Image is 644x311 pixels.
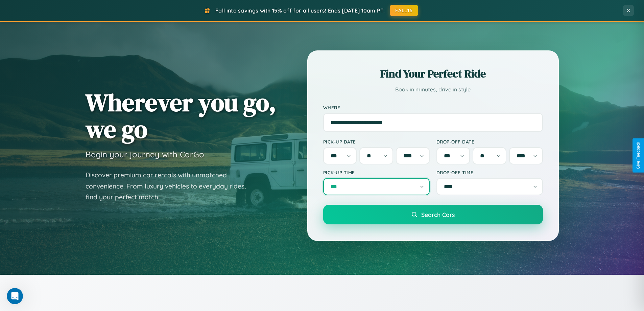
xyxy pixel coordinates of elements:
label: Pick-up Date [323,139,430,145]
h1: Wherever you go, we go [86,89,276,142]
button: Search Cars [323,205,543,224]
label: Pick-up Time [323,170,430,175]
span: Fall into savings with 15% off for all users! Ends [DATE] 10am PT. [215,7,385,14]
p: Book in minutes, drive in style [323,85,543,94]
div: Give Feedback [636,142,641,169]
p: Discover premium car rentals with unmatched convenience. From luxury vehicles to everyday rides, ... [86,170,255,203]
label: Where [323,105,543,110]
button: FALL15 [390,5,418,16]
label: Drop-off Date [436,139,543,145]
span: Search Cars [421,211,455,218]
h2: Find Your Perfect Ride [323,66,543,81]
iframe: Intercom live chat [7,288,23,304]
label: Drop-off Time [436,170,543,175]
h3: Begin your journey with CarGo [86,149,204,159]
